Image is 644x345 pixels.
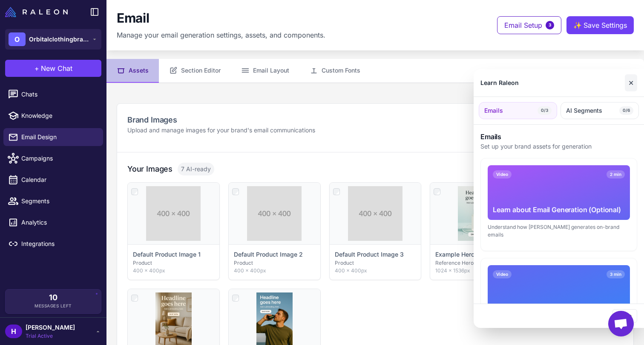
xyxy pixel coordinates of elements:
[608,311,634,336] div: Open chat
[538,106,552,115] span: 0/3
[607,170,625,178] span: 2 min
[479,102,557,119] button: Emails0/3
[625,74,637,91] button: Close
[566,106,602,115] span: AI Segments
[493,205,625,215] div: Learn about Email Generation (Optional)
[488,223,630,239] div: Understand how [PERSON_NAME] generates on-brand emails
[619,106,633,115] span: 0/6
[607,270,625,278] span: 3 min
[493,170,512,178] span: Video
[612,309,637,323] button: Close
[480,78,519,88] div: Learn Raleon
[480,142,637,151] p: Set up your brand assets for generation
[480,132,637,142] h3: Emails
[493,270,512,278] span: Video
[561,102,639,119] button: AI Segments0/6
[484,106,503,115] span: Emails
